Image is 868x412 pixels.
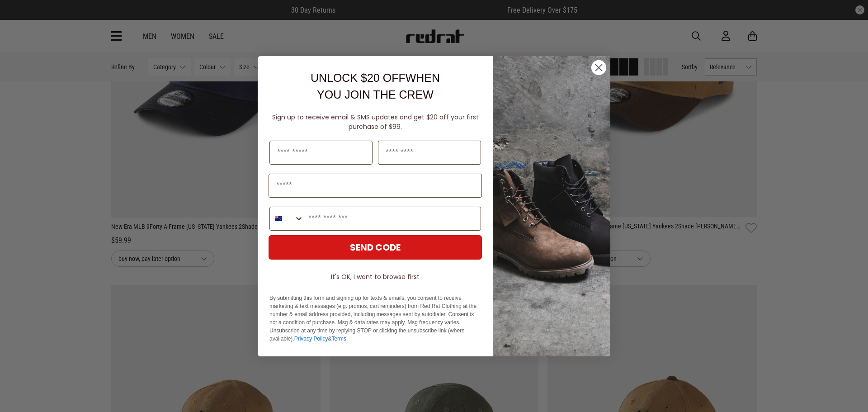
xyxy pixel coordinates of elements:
[591,60,607,76] button: Close dialog
[269,235,482,260] button: SEND CODE
[7,4,34,31] button: Open LiveChat chat widget
[493,56,610,356] img: f7662613-148e-4c88-9575-6c6b5b55a647.jpeg
[294,336,328,342] a: Privacy Policy
[275,215,282,222] img: New Zealand
[270,207,304,230] button: Search Countries
[317,88,434,101] span: YOU JOIN THE CREW
[272,113,479,131] span: Sign up to receive email & SMS updates and get $20 off your first purchase of $99.
[269,174,482,198] input: Email
[269,269,482,285] button: It's OK, I want to browse first
[406,71,440,84] span: WHEN
[311,71,406,84] span: UNLOCK $20 OFF
[269,294,481,343] p: By submitting this form and signing up for texts & emails, you consent to receive marketing & tex...
[331,336,346,342] a: Terms
[269,141,373,165] input: First Name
